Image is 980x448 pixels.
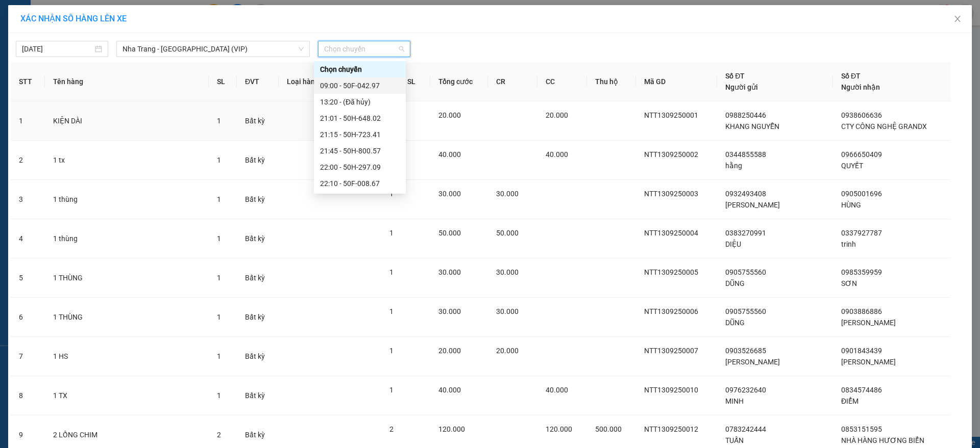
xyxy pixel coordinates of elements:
[841,268,882,276] span: 0985359959
[841,201,861,209] span: HÙNG
[111,13,135,37] img: logo.jpg
[546,425,572,433] span: 120.000
[725,190,766,198] span: 0932493408
[841,358,896,366] span: [PERSON_NAME]
[725,201,780,209] span: [PERSON_NAME]
[438,229,461,237] span: 50.000
[438,111,461,119] span: 20.000
[725,72,745,80] span: Số ĐT
[13,13,64,64] img: logo.jpg
[943,5,972,34] button: Close
[11,337,45,376] td: 7
[841,386,882,394] span: 0834574486
[546,111,568,119] span: 20.000
[20,14,127,23] span: XÁC NHẬN SỐ HÀNG LÊN XE
[841,347,882,355] span: 0901843439
[320,64,400,75] div: Chọn chuyến
[841,83,880,91] span: Người nhận
[953,15,962,23] span: close
[841,122,927,130] span: CTY CÔNG NGHỆ GRANDX
[217,313,221,321] span: 1
[22,43,93,55] input: 13/09/2025
[438,347,461,355] span: 20.000
[841,72,861,80] span: Số ĐT
[644,150,698,159] span: NTT1309250002
[841,111,882,119] span: 0938606636
[438,307,461,315] span: 30.000
[841,279,857,287] span: SƠN
[45,141,209,180] td: 1 tx
[320,129,400,140] div: 21:15 - 50H-723.41
[217,117,221,125] span: 1
[237,62,279,101] th: ĐVT
[86,48,140,61] li: (c) 2017
[279,62,334,101] th: Loại hàng
[725,150,766,159] span: 0344855588
[488,62,537,101] th: CR
[320,96,400,108] div: 13:20 - (Đã hủy)
[389,425,394,433] span: 2
[11,298,45,337] td: 6
[66,15,98,81] b: BIÊN NHẬN GỬI HÀNG
[11,219,45,258] td: 4
[644,307,698,315] span: NTT1309250006
[237,141,279,180] td: Bất kỳ
[217,156,221,164] span: 1
[496,229,519,237] span: 50.000
[389,347,394,355] span: 1
[11,141,45,180] td: 2
[217,391,221,400] span: 1
[841,190,882,198] span: 0905001696
[237,180,279,219] td: Bất kỳ
[725,425,766,433] span: 0783242444
[320,178,400,189] div: 22:10 - 50F-008.67
[725,122,779,130] span: KHANG NGUYỄN
[320,113,400,124] div: 21:01 - 50H-648.02
[841,229,882,237] span: 0337927787
[841,307,882,315] span: 0903886886
[725,111,766,119] span: 0988250446
[644,425,698,433] span: NTT1309250012
[13,66,58,114] b: [PERSON_NAME]
[45,376,209,415] td: 1 TX
[237,101,279,141] td: Bất kỳ
[644,386,698,394] span: NTT1309250010
[45,180,209,219] td: 1 thùng
[725,240,741,248] span: DIỆU
[841,425,882,433] span: 0853151595
[237,258,279,298] td: Bất kỳ
[841,162,863,170] span: QUYẾT
[122,41,304,57] span: Nha Trang - Sài Gòn (VIP)
[237,298,279,337] td: Bất kỳ
[217,431,221,439] span: 2
[320,162,400,173] div: 22:00 - 50H-297.09
[636,62,717,101] th: Mã GD
[438,190,461,198] span: 30.000
[11,258,45,298] td: 5
[11,376,45,415] td: 8
[587,62,636,101] th: Thu hộ
[45,101,209,141] td: KIỆN DÀI
[546,150,568,159] span: 40.000
[725,386,766,394] span: 0976232640
[644,190,698,198] span: NTT1309250003
[389,229,394,237] span: 1
[389,386,394,394] span: 1
[546,386,568,394] span: 40.000
[725,397,744,405] span: MINH
[725,162,742,170] span: hằng
[725,319,745,327] span: DŨNG
[644,268,698,276] span: NTT1309250005
[725,358,780,366] span: [PERSON_NAME]
[237,337,279,376] td: Bất kỳ
[438,268,461,276] span: 30.000
[496,307,519,315] span: 30.000
[298,46,304,52] span: down
[438,150,461,159] span: 40.000
[237,219,279,258] td: Bất kỳ
[237,376,279,415] td: Bất kỳ
[389,307,394,315] span: 1
[725,347,766,355] span: 0903526685
[45,298,209,337] td: 1 THÙNG
[496,268,519,276] span: 30.000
